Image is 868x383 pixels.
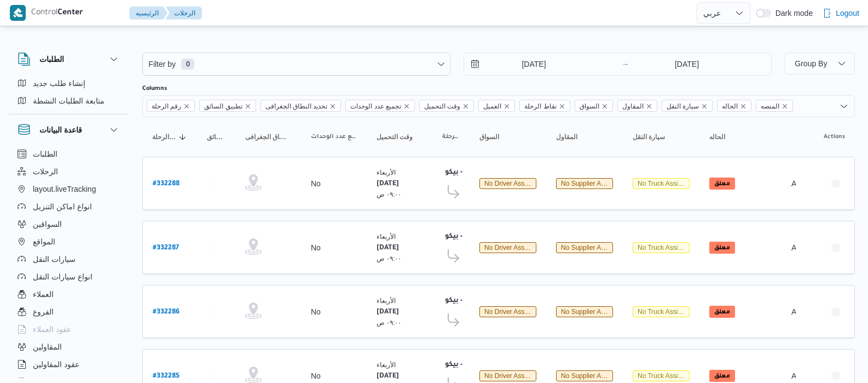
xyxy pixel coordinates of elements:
button: تطبيق السائق [202,128,230,146]
div: No [311,243,321,253]
span: No driver assigned [484,308,541,316]
small: ٠٩:٠٠ ص [377,319,402,326]
a: #332288 [153,176,180,191]
button: Remove تحديد النطاق الجغرافى from selection in this group [329,103,336,110]
b: [DATE] [377,308,399,316]
b: مخزن فرونت دور الاسكندرية - بيكو [445,169,557,176]
span: نقاط الرحلة [519,100,570,112]
a: #332285 [153,368,180,383]
button: Actions [827,303,844,321]
a: #332286 [153,304,180,319]
span: معلق [709,306,735,318]
button: الرحلات [165,7,202,20]
button: Remove وقت التحميل from selection in this group [462,103,469,110]
span: No Driver Assigned [479,242,536,253]
button: انواع سيارات النقل [13,268,125,285]
b: # 332288 [153,180,180,188]
button: المواقع [13,233,125,250]
span: No driver assigned [484,244,541,251]
span: No supplier assigned [561,180,624,187]
span: No truck assigned [638,372,692,380]
button: Open list of options [840,102,848,111]
small: الأربعاء [377,169,396,176]
button: السواقين [13,215,125,233]
span: معلق [709,370,735,382]
b: مخزن فرونت دور الاسكندرية - بيكو [445,233,557,241]
span: نقاط الرحلة [442,133,460,141]
span: وقت التحميل [424,100,460,112]
div: → [622,60,629,68]
button: المقاولين [13,338,125,356]
b: # 332285 [153,373,180,380]
span: الحاله [717,100,751,112]
small: الأربعاء [377,361,396,368]
span: سيارة النقل [667,100,699,112]
button: Remove العميل from selection in this group [504,103,510,110]
span: انواع اماكن التنزيل [33,200,92,213]
span: تحديد النطاق الجغرافى [265,100,328,112]
span: الرحلات [33,165,58,178]
span: No truck assigned [638,308,692,316]
button: سيارات النقل [13,250,125,268]
button: تحديد النطاق الجغرافى [241,128,296,146]
span: Actions [824,133,845,141]
button: متابعة الطلبات النشطة [13,92,125,110]
span: Admin [791,307,813,316]
span: عقود العملاء [33,323,71,336]
button: layout.liveTracking [13,180,125,198]
span: سيارة النقل [633,133,665,141]
label: Columns [142,84,167,93]
button: الطلبات [18,53,120,66]
div: No [311,179,321,188]
b: # 332286 [153,308,180,316]
span: No supplier assigned [561,372,624,380]
span: No Driver Assigned [479,370,536,381]
span: Group By [795,59,827,68]
button: انواع اماكن التنزيل [13,198,125,215]
b: [DATE] [377,180,399,188]
span: رقم الرحلة; Sorted in descending order [152,133,176,141]
button: Group By [785,53,855,75]
button: Remove تجميع عدد الوحدات from selection in this group [403,103,410,110]
span: تحديد النطاق الجغرافى [261,100,342,112]
span: الفروع [33,305,54,318]
span: المنصه [756,100,793,112]
button: رقم الرحلةSorted in descending order [148,128,192,146]
b: معلق [714,181,730,187]
span: Admin [791,179,813,188]
b: Center [57,9,83,18]
h3: الطلبات [39,53,64,66]
span: المقاول [556,133,577,141]
input: Press the down key to open a popover containing a calendar. [633,53,742,75]
button: Remove السواق from selection in this group [601,103,608,110]
span: No Supplier Assigned [556,242,613,253]
small: الأربعاء [377,297,396,304]
div: No [311,307,321,317]
div: قاعدة البيانات [9,145,129,382]
svg: Sorted in descending order [178,133,187,141]
img: X8yXhbKr1z7QwAAAABJRU5ErkJggg== [10,5,26,21]
span: No driver assigned [484,372,541,380]
button: الرحلات [13,163,125,180]
button: Remove المنصه from selection in this group [782,103,788,110]
button: عقود العملاء [13,321,125,338]
button: Actions [827,239,844,256]
span: Dark mode [771,9,813,18]
span: العميل [478,100,515,112]
span: No supplier assigned [561,244,624,251]
button: Logout [818,2,864,24]
span: المواقع [33,235,55,248]
span: العميل [483,100,501,112]
span: المقاولين [33,340,62,353]
span: تطبيق السائق [204,100,242,112]
b: معلق [714,309,730,316]
b: معلق [714,245,730,251]
span: تحديد النطاق الجغرافى [245,133,291,141]
span: المنصه [761,100,779,112]
button: Remove سيارة النقل from selection in this group [701,103,708,110]
b: [DATE] [377,244,399,252]
span: الطلبات [33,147,57,161]
span: رقم الرحلة [152,100,181,112]
span: No Supplier Assigned [556,178,613,189]
span: سيارة النقل [662,100,713,112]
